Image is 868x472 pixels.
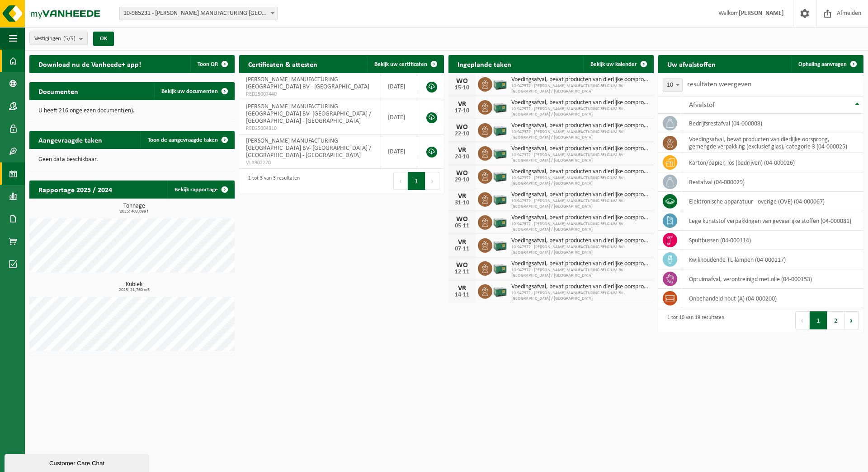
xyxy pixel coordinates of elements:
p: U heeft 216 ongelezen document(en). [38,108,226,114]
span: Bekijk uw kalender [590,61,637,67]
div: 05-11 [453,223,471,229]
span: Voedingsafval, bevat producten van dierlijke oorsprong, gemengde verpakking (exc... [511,76,649,83]
h2: Certificaten & attesten [239,55,326,73]
span: 10-985231 - WIMBLE MANUFACTURING BELGIUM BV - MECHELEN [120,7,277,20]
button: Previous [795,311,810,329]
span: VLA902270 [246,159,374,167]
span: [PERSON_NAME] MANUFACTURING [GEOGRAPHIC_DATA] BV - [GEOGRAPHIC_DATA] [246,76,369,90]
span: 10 [663,79,682,92]
span: 10-947372 - [PERSON_NAME] MANUFACTURING BELGIUM BV- [GEOGRAPHIC_DATA] / [GEOGRAPHIC_DATA] [511,106,649,117]
td: karton/papier, los (bedrijven) (04-000026) [682,153,863,172]
span: 10-947372 - [PERSON_NAME] MANUFACTURING BELGIUM BV- [GEOGRAPHIC_DATA] / [GEOGRAPHIC_DATA] [511,199,649,209]
div: WO [453,124,471,131]
div: VR [453,101,471,108]
span: RED25007440 [246,91,374,98]
span: 10-947372 - [PERSON_NAME] MANUFACTURING BELGIUM BV- [GEOGRAPHIC_DATA] / [GEOGRAPHIC_DATA] [511,291,649,301]
div: VR [453,285,471,292]
span: Bekijk uw documenten [161,88,218,94]
td: [DATE] [381,73,418,100]
span: Voedingsafval, bevat producten van dierlijke oorsprong, gemengde verpakking (exc... [511,283,649,291]
div: WO [453,216,471,223]
button: Next [845,311,859,329]
td: spuitbussen (04-000114) [682,231,863,250]
td: [DATE] [381,100,418,134]
a: Ophaling aanvragen [791,55,863,73]
count: (5/5) [63,36,75,42]
span: 10-985231 - WIMBLE MANUFACTURING BELGIUM BV - MECHELEN [119,7,278,20]
button: Previous [393,172,408,190]
div: 1 tot 3 van 3 resultaten [244,171,300,191]
h2: Download nu de Vanheede+ app! [29,55,150,73]
img: PB-LB-0680-HPE-GN-01 [492,122,508,137]
span: [PERSON_NAME] MANUFACTURING [GEOGRAPHIC_DATA] BV- [GEOGRAPHIC_DATA] / [GEOGRAPHIC_DATA] - [GEOGRA... [246,103,371,125]
img: PB-LB-0680-HPE-GN-01 [492,237,508,252]
a: Bekijk uw kalender [583,55,653,73]
img: PB-LB-0680-HPE-GN-01 [492,283,508,298]
span: [PERSON_NAME] MANUFACTURING [GEOGRAPHIC_DATA] BV- [GEOGRAPHIC_DATA] / [GEOGRAPHIC_DATA] - [GEOGRA... [246,138,371,159]
span: Afvalstof [689,102,715,109]
span: 2025: 403,099 t [34,209,235,214]
img: PB-LB-0680-HPE-GN-01 [492,260,508,275]
span: Voedingsafval, bevat producten van dierlijke oorsprong, gemengde verpakking (exc... [511,168,649,176]
h2: Rapportage 2025 / 2024 [29,180,121,198]
td: voedingsafval, bevat producten van dierlijke oorsprong, gemengde verpakking (exclusief glas), cat... [682,133,863,153]
div: 17-10 [453,108,471,114]
td: onbehandeld hout (A) (04-000200) [682,289,863,308]
span: Voedingsafval, bevat producten van dierlijke oorsprong, gemengde verpakking (exc... [511,145,649,153]
span: 10 [663,79,683,92]
div: 24-10 [453,154,471,160]
td: restafval (04-000029) [682,172,863,192]
img: PB-LB-0680-HPE-GN-01 [492,145,508,160]
span: 2025: 21,760 m3 [34,288,235,292]
span: Voedingsafval, bevat producten van dierlijke oorsprong, gemengde verpakking (exc... [511,122,649,130]
span: 10-947372 - [PERSON_NAME] MANUFACTURING BELGIUM BV- [GEOGRAPHIC_DATA] / [GEOGRAPHIC_DATA] [511,222,649,232]
td: kwikhoudende TL-lampen (04-000117) [682,250,863,269]
div: 31-10 [453,200,471,206]
td: opruimafval, verontreinigd met olie (04-000153) [682,269,863,289]
p: Geen data beschikbaar. [38,157,226,163]
span: Voedingsafval, bevat producten van dierlijke oorsprong, gemengde verpakking (exc... [511,237,649,245]
div: 14-11 [453,292,471,298]
div: VR [453,193,471,200]
div: WO [453,78,471,85]
img: PB-LB-0680-HPE-GN-01 [492,191,508,206]
div: 12-11 [453,269,471,275]
span: Toon de aangevraagde taken [148,137,218,143]
td: [DATE] [381,134,418,169]
button: 1 [408,172,425,190]
button: Vestigingen(5/5) [29,32,88,45]
h3: Kubiek [34,282,235,292]
label: resultaten weergeven [687,81,751,88]
span: Bekijk uw certificaten [374,61,427,67]
span: 10-947372 - [PERSON_NAME] MANUFACTURING BELGIUM BV- [GEOGRAPHIC_DATA] / [GEOGRAPHIC_DATA] [511,268,649,278]
button: OK [93,32,114,46]
a: Bekijk rapportage [167,180,234,199]
div: 29-10 [453,177,471,183]
div: WO [453,262,471,269]
div: WO [453,170,471,177]
h2: Aangevraagde taken [29,131,111,148]
span: Ophaling aanvragen [798,61,847,67]
h2: Uw afvalstoffen [658,55,725,73]
button: Next [425,172,439,190]
img: PB-LB-0680-HPE-GN-01 [492,214,508,229]
span: 10-947372 - [PERSON_NAME] MANUFACTURING BELGIUM BV- [GEOGRAPHIC_DATA] / [GEOGRAPHIC_DATA] [511,83,649,94]
span: Voedingsafval, bevat producten van dierlijke oorsprong, gemengde verpakking (exc... [511,191,649,199]
div: 07-11 [453,246,471,252]
span: 10-947372 - [PERSON_NAME] MANUFACTURING BELGIUM BV- [GEOGRAPHIC_DATA] / [GEOGRAPHIC_DATA] [511,153,649,163]
div: 15-10 [453,85,471,91]
div: 22-10 [453,131,471,137]
span: 10-947372 - [PERSON_NAME] MANUFACTURING BELGIUM BV- [GEOGRAPHIC_DATA] / [GEOGRAPHIC_DATA] [511,245,649,255]
span: Voedingsafval, bevat producten van dierlijke oorsprong, gemengde verpakking (exc... [511,260,649,268]
button: 1 [810,311,827,329]
div: VR [453,239,471,246]
td: bedrijfsrestafval (04-000008) [682,114,863,133]
img: PB-LB-0680-HPE-GN-01 [492,99,508,114]
td: elektronische apparatuur - overige (OVE) (04-000067) [682,192,863,211]
div: VR [453,147,471,154]
a: Toon de aangevraagde taken [141,131,234,149]
div: 1 tot 10 van 19 resultaten [663,310,724,330]
iframe: chat widget [5,452,151,472]
img: PB-LB-0680-HPE-GN-01 [492,168,508,183]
